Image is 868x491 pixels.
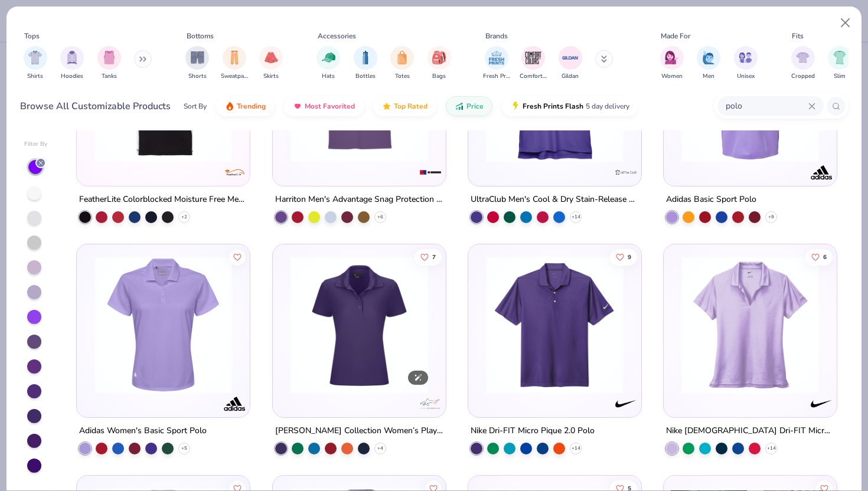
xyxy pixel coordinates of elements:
[810,161,833,184] img: Adidas logo
[259,46,283,81] div: filter for Skirts
[767,445,776,452] span: + 14
[275,192,443,207] div: Harriton Men's Advantage Snag Protection Plus Polo
[471,192,639,207] div: UltraClub Men's Cool & Dry Stain-Release Performance Polo
[833,51,846,64] img: Slim Image
[796,51,810,64] img: Cropped Image
[823,254,827,260] span: 6
[805,248,833,265] button: Like
[768,214,774,221] span: + 9
[428,46,451,81] button: filter button
[725,99,808,113] input: Try "T-Shirt"
[828,46,851,81] button: filter button
[184,101,207,112] div: Sort By
[61,72,83,81] span: Hoodies
[191,51,204,64] img: Shorts Image
[305,102,355,111] span: Most Favorited
[562,49,579,67] img: Gildan Image
[24,46,47,81] button: filter button
[28,51,42,64] img: Shirts Image
[79,424,207,438] div: Adidas Women's Basic Sport Polo
[614,392,638,415] img: Nike logo
[483,46,510,81] button: filter button
[265,51,278,64] img: Skirts Image
[382,102,391,111] img: TopRated.gif
[229,248,246,265] button: Like
[103,51,116,64] img: Tanks Image
[275,424,443,438] div: [PERSON_NAME] Collection Women’s Play Dry® Performance Mesh Polo
[660,46,684,81] button: filter button
[181,214,187,221] span: + 2
[660,46,684,81] div: filter for Women
[373,96,436,116] button: Top Rated
[225,102,234,111] img: trending.gif
[322,72,335,81] span: Hats
[810,392,833,415] img: Nike logo
[511,102,520,111] img: flash.gif
[24,31,40,41] div: Tops
[188,72,207,81] span: Shorts
[20,99,171,113] div: Browse All Customizable Products
[834,12,857,34] button: Close
[263,72,279,81] span: Skirts
[390,46,414,81] div: filter for Totes
[734,46,758,81] button: filter button
[480,24,629,162] img: 63e53bfe-8445-4bff-8e0f-7f3cef878e63
[316,46,340,81] button: filter button
[483,46,510,81] div: filter for Fresh Prints
[293,102,302,111] img: most_fav.gif
[559,46,582,81] button: filter button
[676,24,825,162] img: 6bf6383d-cb9e-41bf-b6b2-e885cb3fcb5a
[562,72,579,81] span: Gildan
[60,46,84,81] button: filter button
[396,51,409,64] img: Totes Image
[285,24,434,162] img: ddd07b46-ee1c-403d-8032-a1ddc1208dfc
[480,256,629,394] img: db4feedb-ee12-4198-bab9-c64e84a6dd1a
[24,46,47,81] div: filter for Shirts
[702,51,715,64] img: Men Image
[316,46,340,81] div: filter for Hats
[834,72,846,81] span: Slim
[666,192,756,207] div: Adidas Basic Sport Polo
[523,102,583,111] span: Fresh Prints Flash
[359,51,372,64] img: Bottles Image
[791,72,815,81] span: Cropped
[571,445,580,452] span: + 14
[89,256,238,394] img: 473278d4-c34e-4ce3-a6c9-62348badc6e1
[221,72,248,81] span: Sweatpants
[502,96,638,116] button: Fresh Prints Flash5 day delivery
[524,49,542,67] img: Comfort Colors Image
[628,485,631,491] span: 5
[414,248,441,265] button: Like
[66,51,79,64] img: Hoodies Image
[485,31,508,41] div: Brands
[377,214,383,221] span: + 6
[221,46,248,81] div: filter for Sweatpants
[237,102,266,111] span: Trending
[571,214,580,221] span: + 14
[89,24,238,162] img: 6c38cce3-402c-4992-8d8b-606416c14def
[181,445,187,452] span: + 5
[676,256,825,394] img: 6789bda6-5656-417d-ba03-6d406b1cc588
[661,31,690,41] div: Made For
[737,72,755,81] span: Unisex
[185,46,209,81] button: filter button
[419,161,442,184] img: Harriton logo
[216,96,275,116] button: Trending
[666,424,834,438] div: Nike [DEMOGRAPHIC_DATA] Dri-FIT Micro Pique 2.0 Polo
[665,51,678,64] img: Women Image
[520,72,547,81] span: Comfort Colors
[432,254,435,260] span: 7
[390,46,414,81] button: filter button
[614,161,638,184] img: UltraClub logo
[734,46,758,81] div: filter for Unisex
[60,46,84,81] div: filter for Hoodies
[466,102,484,111] span: Price
[488,49,505,67] img: Fresh Prints Image
[559,46,582,81] div: filter for Gildan
[791,46,815,81] div: filter for Cropped
[322,51,335,64] img: Hats Image
[377,445,383,452] span: + 4
[661,72,683,81] span: Women
[697,46,720,81] div: filter for Men
[284,256,433,394] img: 91172791-30c0-458b-bb99-03c97444c088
